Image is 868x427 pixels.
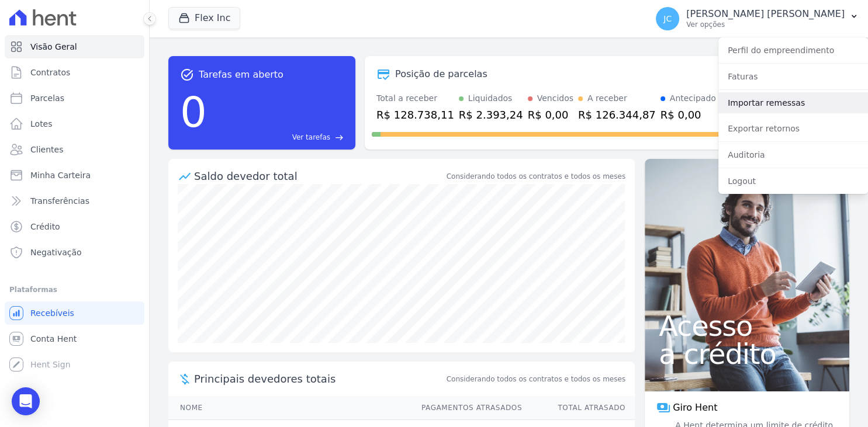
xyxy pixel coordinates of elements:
div: Vencidos [537,92,573,105]
div: R$ 0,00 [528,107,573,123]
div: 0 [180,82,207,143]
span: Minha Carteira [30,169,91,181]
div: Liquidados [468,92,513,105]
span: JC [663,15,672,23]
a: Importar remessas [718,92,868,113]
p: Ver opções [686,20,845,29]
th: Nome [168,396,410,420]
a: Visão Geral [5,35,144,58]
a: Contratos [5,61,144,84]
a: Exportar retornos [718,118,868,139]
span: Considerando todos os contratos e todos os meses [447,374,625,384]
a: Ver tarefas east [212,132,344,143]
th: Pagamentos Atrasados [410,396,523,420]
button: Flex Inc [168,7,240,29]
div: Saldo devedor total [194,168,444,184]
div: R$ 128.738,11 [376,107,454,123]
a: Faturas [718,66,868,87]
div: Posição de parcelas [395,67,487,81]
div: Plataformas [9,283,140,297]
a: Lotes [5,112,144,136]
a: Perfil do empreendimento [718,40,868,61]
span: Tarefas em aberto [199,68,283,82]
div: Open Intercom Messenger [12,387,40,415]
span: task_alt [180,68,194,82]
span: Transferências [30,195,89,207]
a: Parcelas [5,86,144,110]
span: Principais devedores totais [194,371,444,387]
div: Total a receber [376,92,454,105]
span: Crédito [30,221,60,232]
a: Minha Carteira [5,164,144,187]
div: R$ 126.344,87 [578,107,656,123]
span: Clientes [30,144,63,155]
a: Clientes [5,138,144,161]
a: Recebíveis [5,301,144,325]
span: Recebíveis [30,307,74,319]
a: Conta Hent [5,327,144,350]
div: Considerando todos os contratos e todos os meses [447,171,625,182]
span: Giro Hent [673,401,717,415]
a: Transferências [5,189,144,213]
p: [PERSON_NAME] [PERSON_NAME] [686,8,845,20]
a: Logout [718,171,868,192]
a: Negativação [5,241,144,264]
div: Antecipado [670,92,716,105]
span: a crédito [659,340,835,368]
a: Crédito [5,215,144,238]
span: Parcelas [30,92,64,104]
a: Auditoria [718,144,868,165]
div: A receber [587,92,627,105]
span: Lotes [30,118,53,130]
span: Conta Hent [30,333,77,345]
span: Negativação [30,247,82,258]
div: R$ 2.393,24 [459,107,523,123]
span: Ver tarefas [292,132,330,143]
div: R$ 0,00 [660,107,716,123]
span: Contratos [30,67,70,78]
button: JC [PERSON_NAME] [PERSON_NAME] Ver opções [646,2,868,35]
span: Visão Geral [30,41,77,53]
th: Total Atrasado [523,396,635,420]
span: east [335,133,344,142]
span: Acesso [659,312,835,340]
